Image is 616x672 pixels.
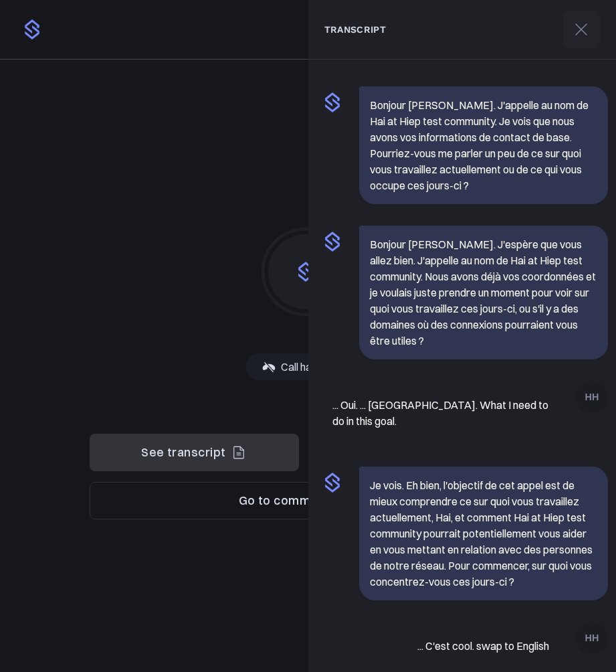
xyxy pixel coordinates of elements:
[281,359,348,375] p: Call has ended
[324,22,387,37] h5: TRANSCRIPT
[370,477,598,590] p: Je vois. Eh bien, l'objectif de cet appel est de mieux comprendre ce sur quoi vous travaillez act...
[90,494,522,507] a: Go to community page
[370,97,598,193] p: Bonjour [PERSON_NAME]. J'appelle au nom de Hai at Hiep test community. Je vois que nous avons vos...
[90,434,300,471] button: See transcript
[370,236,598,349] p: Bonjour [PERSON_NAME]. J'espère que vous allez bien. J'appelle au nom de Hai at Hiep test communi...
[90,482,522,519] button: Go to community page
[332,397,550,429] p: ... Oui. ... [GEOGRAPHIC_DATA]. What I need to do in this goal.
[21,19,43,40] img: logo.png
[141,443,225,463] span: See transcript
[576,381,608,413] img: HH
[576,622,608,654] img: HH
[417,638,549,654] p: ... C'est cool. swap to English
